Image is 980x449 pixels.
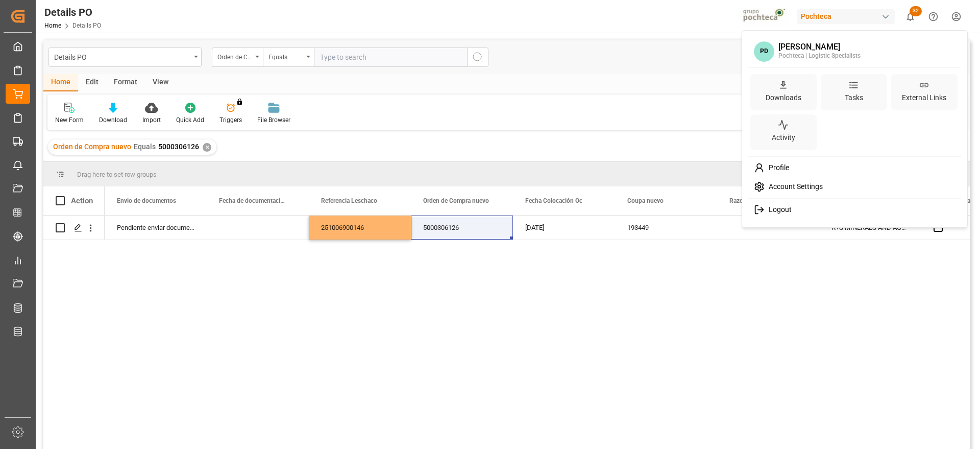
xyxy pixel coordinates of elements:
[778,52,861,61] div: Pochteca | Logistic Specialists
[765,182,823,192] span: Account Settings
[770,130,797,145] div: Activity
[765,205,792,215] span: Logout
[764,90,803,105] div: Downloads
[900,90,948,105] div: External Links
[843,90,865,105] div: Tasks
[778,42,861,52] div: [PERSON_NAME]
[754,41,774,62] span: PD
[765,163,789,173] span: Profile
